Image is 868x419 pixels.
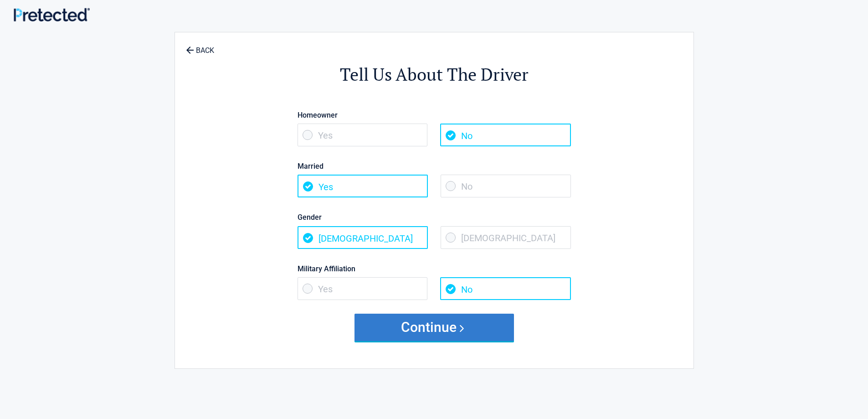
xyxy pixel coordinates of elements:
img: Main Logo [14,8,90,21]
span: Yes [298,175,428,197]
button: Continue [354,314,514,341]
label: Gender [298,211,571,223]
label: Homeowner [298,109,571,121]
label: Married [298,160,571,172]
span: [DEMOGRAPHIC_DATA] [441,226,571,249]
label: Military Affiliation [298,263,571,275]
h2: Tell Us About The Driver [225,63,643,86]
span: Yes [298,277,428,300]
span: Yes [298,124,428,146]
span: No [441,175,571,197]
span: No [440,124,570,146]
a: BACK [184,38,216,54]
span: No [440,277,570,300]
span: [DEMOGRAPHIC_DATA] [298,226,428,249]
